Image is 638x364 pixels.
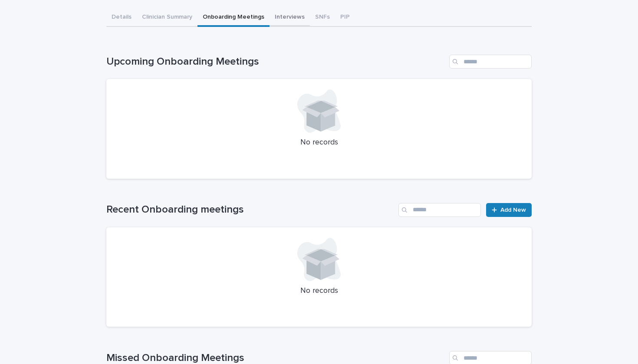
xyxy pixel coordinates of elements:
button: PIP [335,9,355,27]
button: Interviews [270,9,310,27]
button: Details [106,9,137,27]
p: No records [117,138,521,148]
p: No records [117,286,521,296]
button: Onboarding Meetings [197,9,270,27]
input: Search [449,55,532,69]
button: Clinician Summary [137,9,197,27]
input: Search [398,203,481,217]
button: SNFs [310,9,335,27]
span: Add New [500,207,526,213]
a: Add New [486,203,532,217]
h1: Recent Onboarding meetings [106,203,395,216]
h1: Upcoming Onboarding Meetings [106,56,446,68]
